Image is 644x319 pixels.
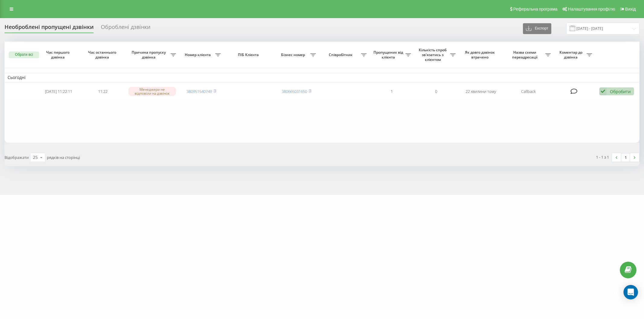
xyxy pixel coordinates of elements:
[182,52,215,57] span: Номер клієнта
[36,84,81,99] td: [DATE] 11:22:11
[503,84,554,99] td: Callback
[81,84,125,99] td: 11:22
[47,155,80,160] span: рядків на сторінці
[86,50,120,59] span: Час останнього дзвінка
[33,154,38,160] div: 25
[5,24,94,33] div: Необроблені пропущені дзвінки
[187,89,212,94] a: 380951540749
[370,84,414,99] td: 1
[568,7,615,11] span: Налаштування профілю
[625,7,636,11] span: Вихід
[596,154,609,160] div: 1 - 1 з 1
[5,155,29,160] span: Відображати
[513,7,558,11] span: Реферальна програма
[9,52,39,58] button: Обрати всі
[5,73,639,82] td: Сьогодні
[557,50,587,59] span: Коментар до дзвінка
[322,52,361,57] span: Співробітник
[621,153,630,162] a: 1
[373,50,405,59] span: Пропущених від клієнта
[128,87,176,96] div: Менеджери не відповіли на дзвінок
[506,50,545,59] span: Назва схеми переадресації
[101,24,150,33] div: Оброблені дзвінки
[414,84,458,99] td: 0
[277,52,310,57] span: Бізнес номер
[610,89,631,94] div: Обробити
[229,52,269,57] span: ПІБ Клієнта
[417,48,450,62] span: Кількість спроб зв'язатись з клієнтом
[41,50,76,59] span: Час першого дзвінка
[459,84,503,99] td: 22 хвилини тому
[282,89,307,94] a: 380665031650
[623,285,638,299] div: Open Intercom Messenger
[523,23,551,34] button: Експорт
[463,50,498,59] span: Як довго дзвінок втрачено
[128,50,171,59] span: Причина пропуску дзвінка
